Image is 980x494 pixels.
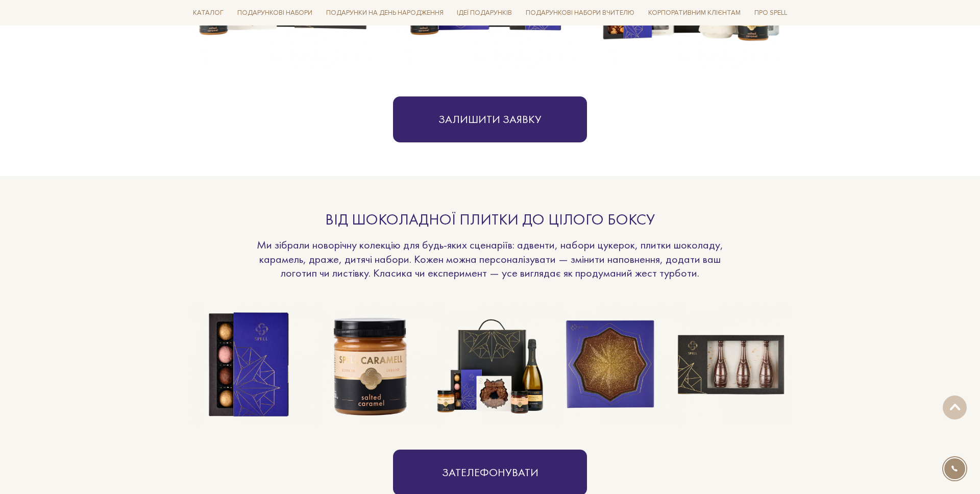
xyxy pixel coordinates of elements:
p: Ми зібрали новорічну колекцію для будь-яких сценаріїв: адвенти, набори цукерок, плитки шоколаду, ... [255,238,725,280]
button: Залишити заявку [393,96,587,142]
a: Ідеї подарунків [453,5,516,21]
a: Подарункові набори [233,5,316,21]
a: Каталог [189,5,228,21]
a: Про Spell [750,5,791,21]
a: Подарунки на День народження [322,5,448,21]
div: Від шоколадної плитки до цілого боксу [255,210,725,230]
a: Подарункові набори Вчителю [522,4,639,21]
a: Корпоративним клієнтам [644,5,745,21]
